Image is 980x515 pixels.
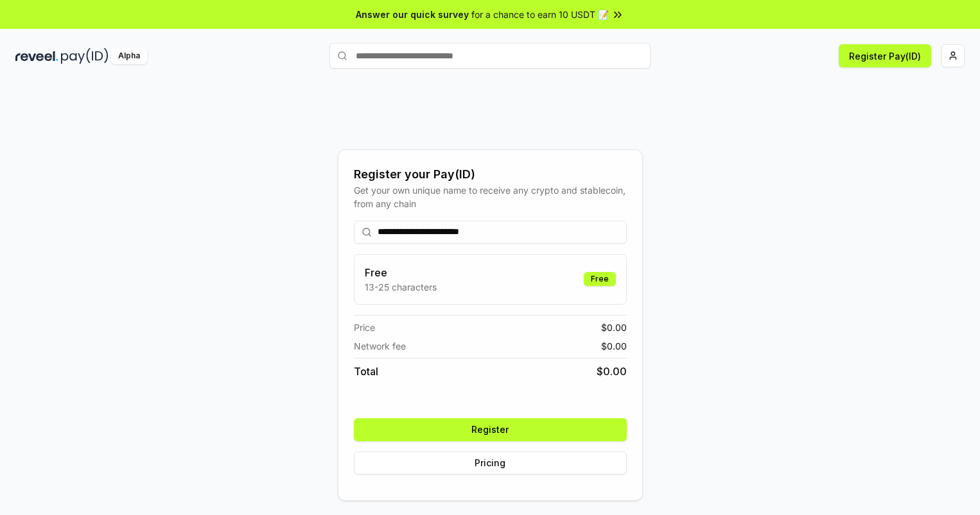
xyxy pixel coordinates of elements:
[354,321,375,334] span: Price
[839,44,931,67] button: Register Pay(ID)
[354,165,627,183] div: Register your Pay(ID)
[354,339,406,353] span: Network fee
[15,48,58,64] img: reveel_dark
[354,452,627,475] button: Pricing
[584,272,616,286] div: Free
[354,183,627,210] div: Get your own unique name to receive any crypto and stablecoin, from any chain
[354,364,378,379] span: Total
[601,339,627,353] span: $ 0.00
[354,418,627,441] button: Register
[356,8,469,21] span: Answer our quick survey
[471,8,609,21] span: for a chance to earn 10 USDT 📝
[365,280,437,294] p: 13-25 characters
[597,364,627,379] span: $ 0.00
[365,265,437,280] h3: Free
[61,48,109,64] img: pay_id
[111,48,147,64] div: Alpha
[601,321,627,334] span: $ 0.00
